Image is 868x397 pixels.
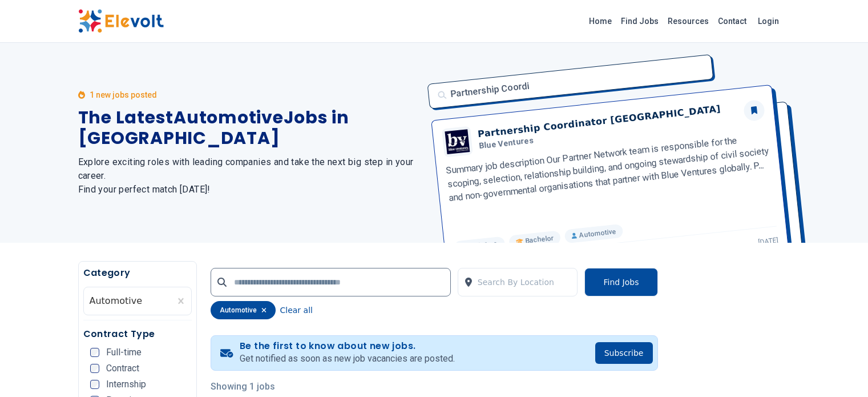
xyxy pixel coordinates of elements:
[240,352,455,366] p: Get notified as soon as new job vacancies are posted.
[90,348,99,357] input: Full-time
[83,266,192,280] h5: Category
[751,10,786,33] a: Login
[106,348,142,357] span: Full-time
[90,380,99,389] input: Internship
[584,12,616,30] a: Home
[663,12,713,30] a: Resources
[90,364,99,373] input: Contract
[90,89,157,101] p: 1 new jobs posted
[211,301,276,319] div: automotive
[616,12,663,30] a: Find Jobs
[584,268,657,296] button: Find Jobs
[78,9,164,33] img: Elevolt
[713,12,751,30] a: Contact
[106,380,146,389] span: Internship
[78,155,421,197] h2: Explore exciting roles with leading companies and take the next big step in your career. Find you...
[83,327,192,341] h5: Contract Type
[211,380,658,394] p: Showing 1 jobs
[240,340,455,352] h4: Be the first to know about new jobs.
[78,107,421,149] h1: The Latest Automotive Jobs in [GEOGRAPHIC_DATA]
[280,301,313,319] button: Clear all
[595,342,653,364] button: Subscribe
[106,364,139,373] span: Contract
